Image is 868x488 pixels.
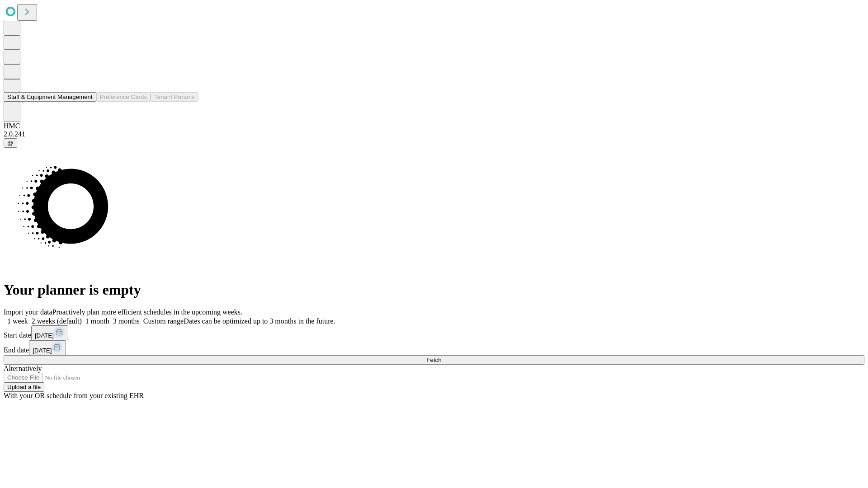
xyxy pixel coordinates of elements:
button: [DATE] [29,340,66,355]
button: @ [4,138,17,148]
h1: Your planner is empty [4,282,864,298]
span: Proactively plan more efficient schedules in the upcoming weeks. [52,308,242,316]
span: 3 months [113,317,140,325]
span: Custom range [143,317,184,325]
button: Upload a file [4,382,44,392]
button: [DATE] [31,325,68,340]
div: End date [4,340,864,355]
button: Preference Cards [96,92,151,102]
button: Fetch [4,355,864,365]
div: 2.0.241 [4,130,864,138]
div: Start date [4,325,864,340]
span: Import your data [4,308,52,316]
span: Alternatively [4,365,42,372]
span: With your OR schedule from your existing EHR [4,392,144,399]
span: 2 weeks (default) [32,317,82,325]
span: 1 month [85,317,109,325]
span: Fetch [426,357,441,363]
button: Staff & Equipment Management [4,92,96,102]
span: Dates can be optimized up to 3 months in the future. [184,317,335,325]
span: [DATE] [35,332,54,339]
span: 1 week [7,317,28,325]
span: [DATE] [33,347,52,354]
div: HMC [4,122,864,130]
span: @ [7,140,14,146]
button: Tenant Params [151,92,198,102]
